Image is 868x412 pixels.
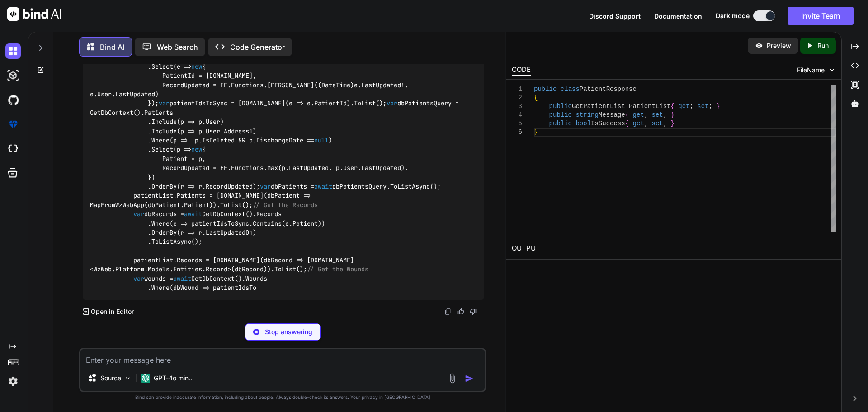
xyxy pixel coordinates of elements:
span: } [670,120,674,127]
span: new [191,62,202,71]
div: CODE [512,65,531,76]
img: dislike [470,308,477,315]
span: set [697,103,708,110]
p: Source [100,374,121,383]
span: get [678,103,689,110]
button: Documentation [654,11,702,21]
img: icon [465,374,474,383]
span: } [716,103,720,110]
span: Message [599,111,625,118]
span: new [191,146,202,154]
span: bool [576,120,591,127]
p: GPT-4o min.. [154,374,192,383]
span: var [133,275,144,283]
span: } [534,128,538,136]
div: 6 [512,128,522,137]
span: FileName [797,66,825,75]
span: set [651,111,663,118]
div: 2 [512,94,522,102]
div: 1 [512,85,522,94]
span: get [632,120,644,127]
span: string [576,111,598,118]
span: ; [663,111,666,118]
img: GPT-4o mini [141,374,150,383]
span: class [560,85,579,93]
span: var [133,210,144,218]
img: Pick Models [124,374,132,382]
p: Open in Editor [91,307,134,316]
p: Web Search [157,42,198,52]
p: Bind can provide inaccurate information, including about people. Always double-check its answers.... [79,394,486,401]
span: public [549,120,571,127]
div: 5 [512,119,522,128]
span: { [670,103,674,110]
span: var [159,99,170,108]
span: set [651,120,663,127]
span: ; [644,120,647,127]
img: preview [755,42,763,50]
p: Preview [767,41,791,50]
span: ; [708,103,712,110]
span: Documentation [654,12,702,20]
h2: OUTPUT [506,238,841,259]
span: await [173,275,191,283]
span: { [534,94,538,101]
span: { [625,111,628,118]
p: Bind AI [100,42,124,52]
span: await [184,210,202,218]
button: Discord Support [589,11,641,21]
img: githubDark [5,92,21,108]
span: Discord Support [589,12,641,20]
div: 3 [512,102,522,111]
span: GetPatientList PatientList [572,103,670,110]
button: Invite Team [788,7,854,25]
img: darkChat [5,43,21,59]
p: Code Generator [230,42,285,52]
span: { [625,120,628,127]
span: ; [689,103,693,110]
img: chevron down [828,66,836,74]
p: Stop answering [265,327,312,336]
span: ; [644,111,647,118]
span: PatientResponse [579,85,636,93]
img: premium [5,117,21,132]
img: copy [444,308,452,315]
span: get [632,111,644,118]
span: ; [663,120,666,127]
span: Dark mode [716,11,750,20]
span: IsSuccess [591,120,625,127]
span: // Get the Wounds [307,265,368,274]
span: // Get the Records [253,201,318,209]
img: settings [5,374,21,389]
span: await [314,182,332,190]
span: public [534,85,557,93]
img: attachment [447,373,458,384]
img: darkAi-studio [5,68,21,83]
img: Bind AI [7,7,61,21]
p: Run [817,41,829,50]
span: public [549,111,571,118]
span: } [670,111,674,118]
span: public [549,103,571,110]
img: cloudideIcon [5,141,21,156]
span: var [260,182,271,190]
div: 4 [512,111,522,119]
img: like [457,308,464,315]
span: var [387,99,397,108]
span: null [314,136,329,144]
